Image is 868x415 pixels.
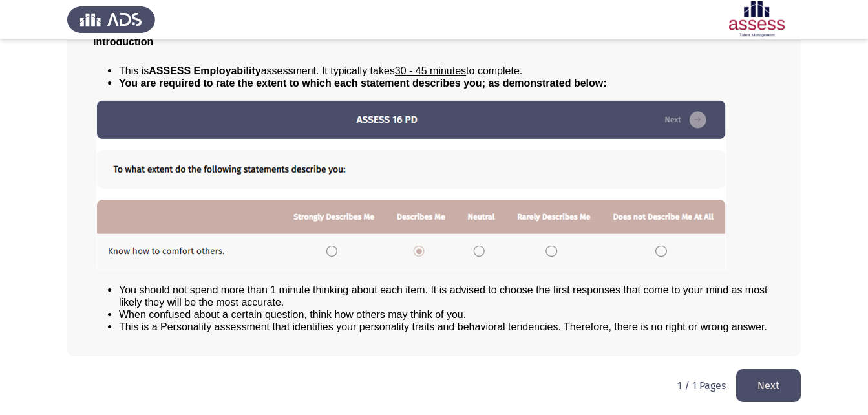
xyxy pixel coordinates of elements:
span: You should not spend more than 1 minute thinking about each item. It is advised to choose the fir... [119,284,768,308]
img: Assess Talent Management logo [67,1,155,37]
p: 1 / 1 Pages [677,379,726,392]
img: Assessment logo of ASSESS Employability - EBI [713,1,801,37]
button: load next page [736,369,801,402]
b: ASSESS Employability [149,65,260,76]
u: 30 - 45 minutes [395,65,466,76]
span: You are required to rate the extent to which each statement describes you; as demonstrated below: [119,78,607,89]
span: This is a Personality assessment that identifies your personality traits and behavioral tendencie... [119,321,767,332]
span: This is assessment. It typically takes to complete. [119,65,522,76]
span: Introduction [93,36,153,47]
span: When confused about a certain question, think how others may think of you. [119,309,466,320]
